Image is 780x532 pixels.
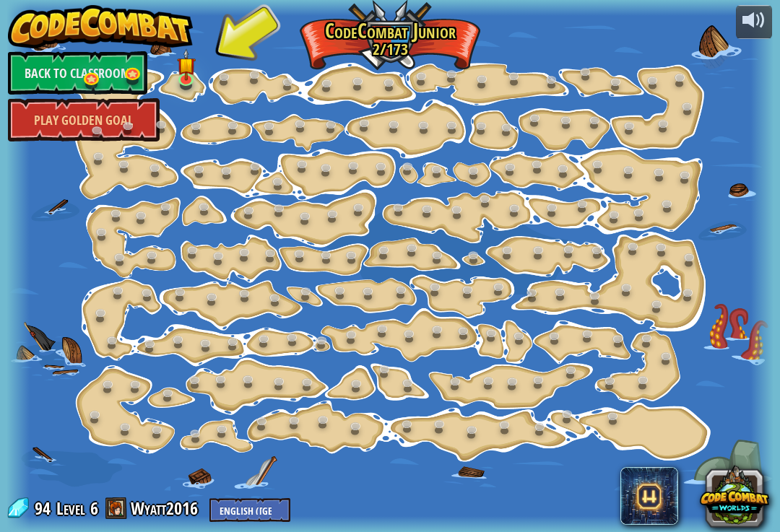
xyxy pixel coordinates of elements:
[131,497,202,520] a: Wyatt2016
[35,497,55,520] span: 94
[56,497,85,520] span: Level
[8,98,160,141] a: Play Golden Goal
[736,5,772,39] button: Adjust volume
[177,48,196,81] img: level-banner-started.png
[8,51,147,95] a: Back to Classroom
[90,497,98,520] span: 6
[8,5,193,48] img: CodeCombat - Learn how to code by playing a game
